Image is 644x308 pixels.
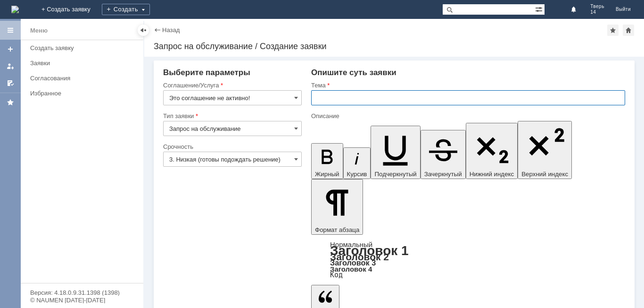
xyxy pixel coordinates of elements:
[30,44,138,51] div: Создать заявку
[470,171,514,178] span: Нижний индекс
[330,258,376,267] a: Заголовок 3
[311,179,363,235] button: Формат абзаца
[590,9,604,15] span: 14
[154,42,635,51] div: Запрос на обслуживание / Создание заявки
[163,144,300,150] div: Срочность
[30,297,134,303] div: © NAUMEN [DATE]-[DATE]
[518,121,572,179] button: Верхний индекс
[138,25,149,36] div: Скрыть меню
[330,265,372,273] a: Заголовок 4
[424,171,462,178] span: Зачеркнутый
[30,290,134,296] div: Версия: 4.18.0.9.31.1398 (1398)
[3,42,18,57] a: Создать заявку
[163,113,300,119] div: Тип заявки
[330,251,389,262] a: Заголовок 2
[521,171,568,178] span: Верхний индекс
[3,76,18,91] a: Мои согласования
[315,171,339,178] span: Жирный
[26,41,141,55] a: Создать заявку
[421,130,466,179] button: Зачеркнутый
[311,82,623,88] div: Тема
[163,68,250,77] span: Выберите параметры
[3,59,18,74] a: Мои заявки
[607,25,619,36] div: Добавить в избранное
[30,60,138,67] div: Заявки
[162,26,180,34] a: Назад
[535,4,545,13] span: Расширенный поиск
[466,123,518,179] button: Нижний индекс
[311,68,396,77] span: Опишите суть заявки
[330,240,372,248] a: Нормальный
[315,226,359,233] span: Формат абзаца
[30,75,138,82] div: Согласования
[347,171,367,178] span: Курсив
[26,71,141,86] a: Согласования
[590,4,604,9] span: Тверь
[102,4,150,15] div: Создать
[163,82,300,88] div: Соглашение/Услуга
[343,147,371,179] button: Курсив
[311,113,623,119] div: Описание
[26,56,141,70] a: Заявки
[11,6,19,13] img: logo
[311,143,343,179] button: Жирный
[330,271,343,279] a: Код
[30,90,127,97] div: Избранное
[623,25,634,36] div: Сделать домашней страницей
[371,126,420,179] button: Подчеркнутый
[311,241,625,278] div: Формат абзаца
[374,171,416,178] span: Подчеркнутый
[330,243,409,258] a: Заголовок 1
[30,25,48,36] div: Меню
[11,6,19,13] a: Перейти на домашнюю страницу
